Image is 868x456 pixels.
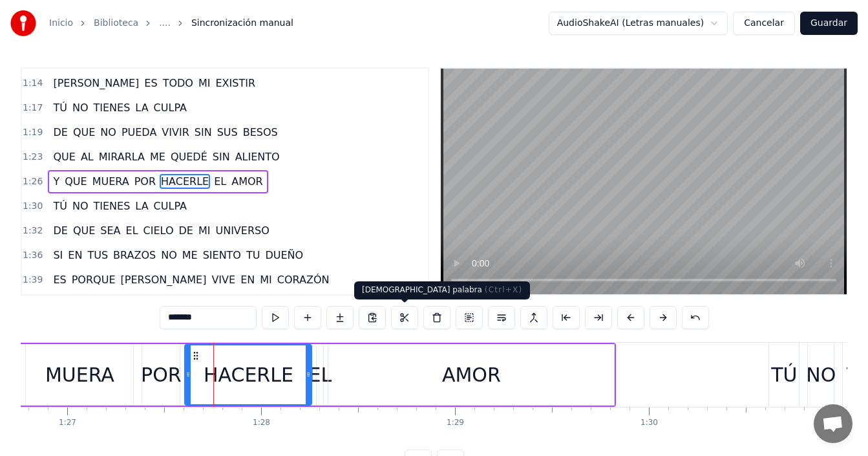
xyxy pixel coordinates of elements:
span: EXISTIR [214,76,257,91]
span: VIVIR [160,125,190,140]
span: TIENES [92,100,132,115]
span: CULPA [153,199,188,213]
span: MIRARLA [98,149,146,164]
span: ALIENTO [234,149,281,164]
span: QUE [63,174,88,189]
span: 1:32 [23,224,43,237]
span: CIELO [142,223,175,238]
span: 1:17 [23,102,43,114]
span: 1:14 [23,77,43,90]
span: QUE [52,149,76,164]
a: Inicio [49,17,73,30]
span: CULPA [153,100,188,115]
span: ( Ctrl+X ) [485,285,523,294]
span: LA [134,199,149,213]
div: 1:30 [640,418,658,428]
span: NO [160,248,178,263]
div: POR [141,360,182,389]
div: TÚ [771,360,797,389]
span: DE [178,223,195,238]
span: [PERSON_NAME] [120,272,208,287]
span: NO [71,100,90,115]
span: Sincronización manual [191,17,293,30]
span: CORAZÓN [276,272,331,287]
span: EN [67,248,83,263]
span: SIN [211,149,231,164]
span: Y [52,174,61,189]
span: 1:23 [23,151,43,164]
span: VIVE [210,272,237,287]
span: AMOR [230,174,264,189]
span: NO [71,199,90,213]
span: SIN [193,125,213,140]
span: 1:30 [23,200,43,213]
span: 1:19 [23,126,43,139]
span: ES [52,272,67,287]
span: TÚ [52,199,68,213]
span: QUE [72,125,96,140]
span: ME [181,248,199,263]
span: ME [149,149,167,164]
span: QUE [72,223,96,238]
span: SIENTO [202,248,242,263]
span: EL [125,223,140,238]
span: 1:39 [23,274,43,287]
span: 1:26 [23,175,43,188]
div: [DEMOGRAPHIC_DATA] palabra [354,281,530,299]
span: AL [79,149,95,164]
span: NO [99,125,118,140]
span: 1:36 [23,249,43,262]
span: SI [52,248,64,263]
nav: breadcrumb [49,17,293,30]
div: AMOR [442,360,501,389]
button: Cancelar [733,12,795,35]
span: MI [197,223,212,238]
span: DE [52,125,69,140]
span: HACERLE [160,174,210,189]
a: Biblioteca [94,17,138,30]
div: 1:27 [59,418,76,428]
img: youka [10,10,36,36]
span: QUEDÉ [169,149,209,164]
div: 1:28 [253,418,270,428]
span: MI [197,76,212,91]
span: TÚ [52,100,68,115]
span: TU [245,248,261,263]
span: [PERSON_NAME] [52,76,140,91]
span: TUS [86,248,109,263]
span: DUEÑO [264,248,304,263]
span: UNIVERSO [214,223,270,238]
a: Bate-papo aberto [814,404,852,443]
span: SUS [216,125,239,140]
span: MUERA [91,174,131,189]
button: Guardar [800,12,858,35]
span: MI [259,272,273,287]
a: .... [159,17,171,30]
div: MUERA [45,360,114,389]
span: TODO [162,76,195,91]
div: EL [309,360,332,389]
span: BESOS [242,125,279,140]
span: EL [213,174,228,189]
div: HACERLE [204,360,293,389]
span: PORQUE [70,272,117,287]
span: SEA [99,223,122,238]
span: DE [52,223,69,238]
span: POR [133,174,157,189]
div: 1:29 [447,418,464,428]
span: ES [143,76,158,91]
span: LA [134,100,149,115]
div: NO [806,360,836,389]
span: PUEDA [120,125,158,140]
span: TIENES [92,199,132,213]
span: BRAZOS [112,248,157,263]
span: EN [239,272,256,287]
